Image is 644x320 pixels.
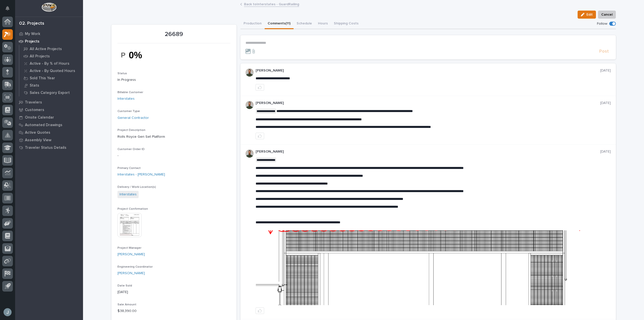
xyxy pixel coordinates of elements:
button: users-avatar [2,307,13,317]
span: Primary Contact [117,167,141,170]
span: Engineering Coordinator [117,265,153,268]
p: [PERSON_NAME] [256,101,600,105]
p: [DATE] [600,68,611,73]
a: Customers [15,106,83,114]
span: Customer Type [117,110,140,113]
p: My Work [25,32,40,36]
p: All Projects [30,54,50,59]
img: 0p5rnqa5btd48yM8N0bDP8UcmUelG6KT5HTbWfhQts8 [117,46,155,64]
p: Onsite Calendar [25,115,54,120]
span: Status [117,72,127,75]
p: [PERSON_NAME] [256,68,600,73]
a: [PERSON_NAME] [117,252,145,257]
span: Date Sold [117,284,132,287]
a: Active - By % of Hours [19,60,83,67]
a: Automated Drawings [15,121,83,129]
img: AATXAJw4slNr5ea0WduZQVIpKGhdapBAGQ9xVsOeEvl5=s96-c [246,68,254,77]
a: Sales Category Export [19,89,83,96]
p: Active Quotes [25,130,50,135]
p: Customers [25,108,44,112]
button: Post [597,49,611,54]
span: Billable Customer [117,91,143,94]
span: Project Description [117,129,145,132]
button: Notifications [2,3,13,14]
p: Stats [30,83,39,88]
p: $ 38,390.00 [117,308,230,314]
p: All Active Projects [30,47,62,51]
p: Active - By Quoted Hours [30,69,75,73]
a: Interstates [119,192,137,197]
button: Hours [315,19,331,29]
button: Comments (11) [265,19,294,29]
p: Travelers [25,100,42,105]
button: Shipping Costs [331,19,361,29]
a: Back toInterstates - GuardRailing [244,1,299,7]
p: Active - By % of Hours [30,61,69,66]
button: Schedule [294,19,315,29]
a: Active Quotes [15,129,83,136]
span: Customer Order ID [117,148,145,151]
button: like this post [256,84,264,91]
a: Assembly View [15,136,83,144]
p: Sales Category Export [30,91,70,95]
p: Follow [597,22,607,26]
p: [DATE] [600,150,611,154]
a: All Projects [19,53,83,60]
a: Sold This Year [19,75,83,82]
span: Project Manager [117,246,141,250]
p: [DATE] [600,101,611,105]
a: [PERSON_NAME] [117,271,145,276]
img: Workspace Logo [42,3,56,12]
span: Project Confirmation [117,207,148,210]
button: like this post [256,133,264,139]
a: Stats [19,82,83,89]
p: Sold This Year [30,76,55,81]
span: Cancel [601,12,613,18]
a: Active - By Quoted Hours [19,67,83,74]
a: Traveler Status Details [15,144,83,151]
p: In Progress [117,77,230,83]
p: [DATE] [117,290,230,295]
p: [PERSON_NAME] [256,150,600,154]
a: Interstates - [PERSON_NAME] [117,172,165,177]
a: Interstates [117,96,135,101]
div: Notifications [6,6,13,14]
p: Projects [25,39,39,44]
a: My Work [15,30,83,38]
a: Onsite Calendar [15,114,83,121]
a: Projects [15,38,83,45]
p: - [117,153,230,158]
span: Post [599,49,609,54]
span: Sale Amount [117,303,136,306]
p: Rolls Royce Gen Set Platform [117,134,230,139]
p: Automated Drawings [25,123,62,127]
p: Traveler Status Details [25,146,66,150]
button: Edit [578,11,596,19]
p: 26689 [117,31,230,38]
p: Assembly View [25,138,51,143]
span: Delivery / Work Location(s) [117,186,156,189]
img: AATXAJw4slNr5ea0WduZQVIpKGhdapBAGQ9xVsOeEvl5=s96-c [246,150,254,158]
a: Travelers [15,98,83,106]
a: All Active Projects [19,45,83,52]
button: like this post [256,307,264,314]
span: Edit [586,12,593,17]
div: 02. Projects [19,21,44,26]
a: General Contractor [117,115,149,121]
img: AATXAJw4slNr5ea0WduZQVIpKGhdapBAGQ9xVsOeEvl5=s96-c [246,101,254,109]
button: Production [240,19,265,29]
button: Cancel [598,11,616,19]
